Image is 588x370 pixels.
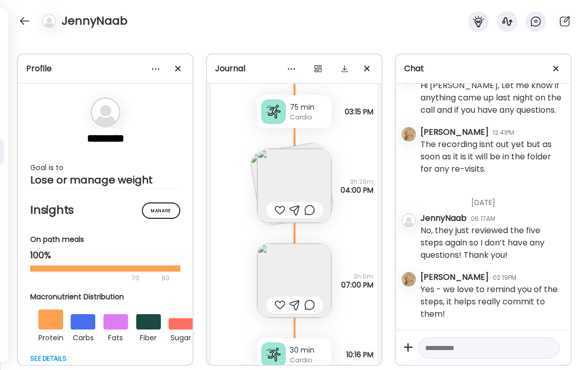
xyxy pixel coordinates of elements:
[421,185,562,212] div: [DATE]
[160,272,171,284] div: 90
[215,63,373,75] div: Journal
[402,127,416,141] img: avatars%2F4pOFJhgMtKUhMyBFIMkzbkbx04l1
[493,128,514,137] div: 12:41PM
[421,271,489,283] div: [PERSON_NAME]
[71,330,95,344] div: carbs
[257,149,331,223] img: images%2Fd9afHR96GpVfOqYeocL59a100Dx1%2FMl9taHjdleCt7F7oEArM%2F0lexDXjV6caopvFkHNTK_240
[493,273,516,282] div: 02:19PM
[26,63,184,75] div: Profile
[30,249,180,261] div: 100%
[30,272,158,284] div: 70
[30,174,180,186] div: Lose or manage weight
[290,102,327,113] div: 75 min
[38,330,63,344] div: protein
[30,161,180,174] div: Goal is to
[257,243,331,318] img: images%2Fd9afHR96GpVfOqYeocL59a100Dx1%2F0y4kYmkXqOZ2hjfoG1SB%2FBSlsqXZIvR6i4ANjSWKY_240
[30,202,180,218] h2: Insights
[169,330,193,344] div: sugar
[136,330,161,344] div: fiber
[290,356,327,365] div: Cardio
[421,224,562,261] div: No, they just reviewed the five steps again so I don’t have any questions! Thank you!
[30,234,180,245] div: On path meals
[341,281,373,289] span: 07:00 PM
[421,79,562,116] div: Hi [PERSON_NAME], Let me know if anything came up last night on the call and if you have any ques...
[402,272,416,286] img: avatars%2F4pOFJhgMtKUhMyBFIMkzbkbx04l1
[103,330,128,344] div: fats
[421,212,467,224] div: JennyNaab
[290,113,327,122] div: Cardio
[30,292,201,302] div: Macronutrient Distribution
[42,14,56,28] img: bg-avatar-default.svg
[61,13,128,29] h4: JennyNaab
[341,178,373,186] span: 3h 29m
[421,126,489,138] div: [PERSON_NAME]
[142,202,180,219] div: Manage
[290,345,327,356] div: 30 min
[404,63,562,75] div: Chat
[421,138,562,175] div: The recording isnt out yet but as soon as it is it will be in the folder for any re-visits.
[421,283,562,320] div: Yes - we love to remind you of the steps, it helps really commit to them!
[471,214,495,223] div: 06:17AM
[341,186,373,194] span: 04:00 PM
[402,213,416,228] img: bg-avatar-default.svg
[90,97,121,128] img: bg-avatar-default.svg
[345,108,373,116] span: 03:15 PM
[341,273,373,281] span: 3h 0m
[346,351,373,359] span: 10:16 PM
